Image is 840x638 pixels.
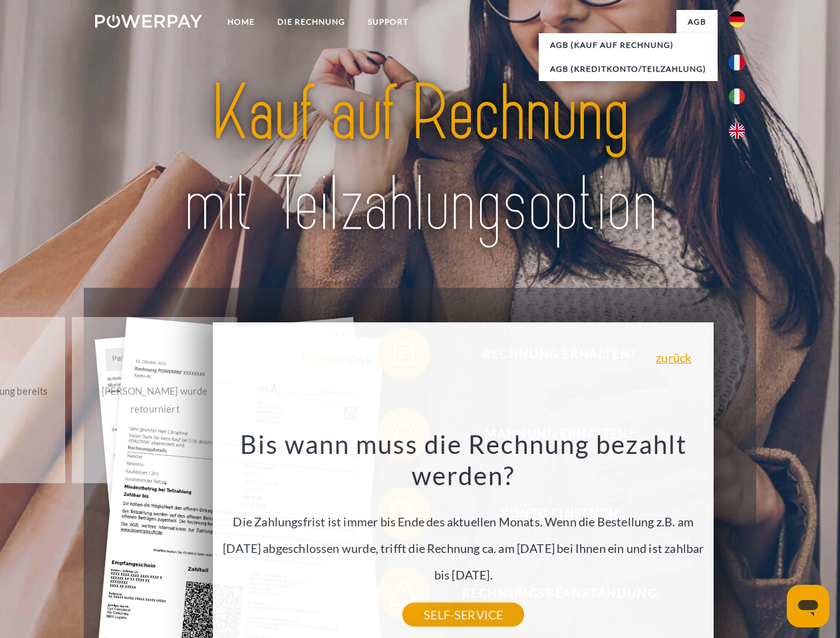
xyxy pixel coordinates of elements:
[787,585,829,627] iframe: Schaltfläche zum Öffnen des Messaging-Fensters
[80,382,229,418] div: [PERSON_NAME] wurde retourniert
[729,54,745,70] img: fr
[729,11,745,27] img: de
[216,10,266,34] a: Home
[221,428,706,615] div: Die Zahlungsfrist ist immer bis Ende des aktuellen Monats. Wenn die Bestellung z.B. am [DATE] abg...
[539,33,718,57] a: AGB (Kauf auf Rechnung)
[676,10,718,34] a: agb
[729,123,745,139] img: en
[729,88,745,104] img: it
[356,10,420,34] a: SUPPORT
[402,603,524,627] a: SELF-SERVICE
[539,57,718,81] a: AGB (Kreditkonto/Teilzahlung)
[656,352,691,364] a: zurück
[95,15,202,28] img: logo-powerpay-white.svg
[221,428,706,492] h3: Bis wann muss die Rechnung bezahlt werden?
[266,10,356,34] a: DIE RECHNUNG
[127,64,713,255] img: title-powerpay_de.svg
